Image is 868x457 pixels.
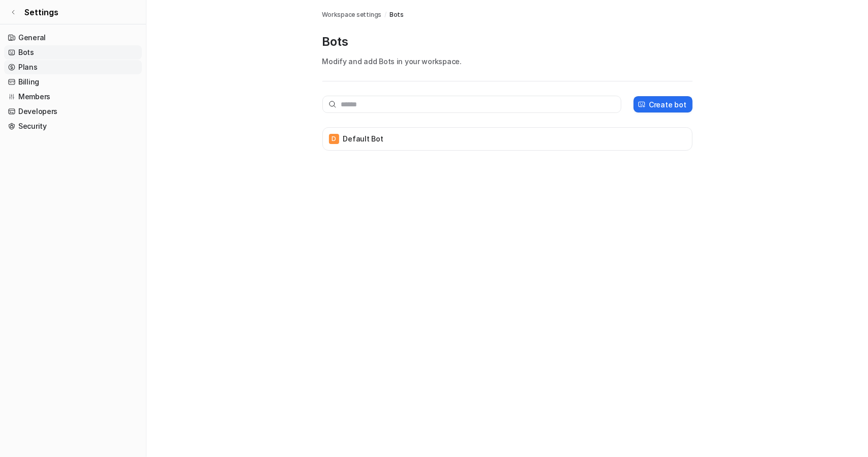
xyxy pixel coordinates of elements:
img: create [638,101,646,108]
a: Plans [4,60,142,74]
p: Default Bot [343,134,383,144]
p: Create bot [649,99,686,110]
a: Workspace settings [322,10,382,19]
a: Security [4,119,142,133]
a: Developers [4,104,142,119]
a: General [4,31,142,45]
p: Bots [322,34,693,50]
span: D [329,134,339,144]
button: Create bot [634,96,692,112]
p: Modify and add Bots in your workspace. [322,56,693,67]
span: / [384,10,386,19]
span: Settings [24,6,58,18]
a: Members [4,90,142,104]
a: Bots [4,45,142,60]
a: Billing [4,75,142,89]
a: Bots [390,10,404,19]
